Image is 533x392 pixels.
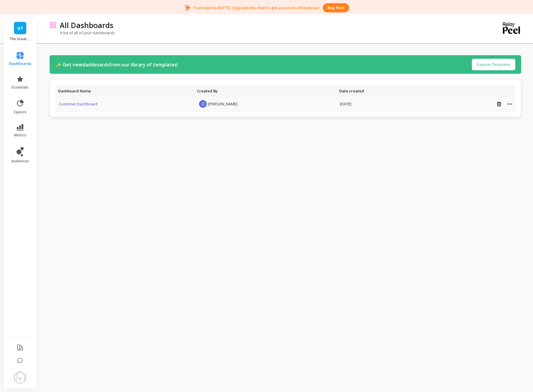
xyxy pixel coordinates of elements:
[55,85,194,97] th: Toggle SortBy
[199,100,207,108] span: D
[59,101,97,107] a: Customer Dashboard
[336,97,429,112] td: [DATE]
[12,85,29,90] span: essentials
[194,85,336,97] th: Toggle SortBy
[472,59,515,70] button: Explore Templates
[323,3,349,12] button: Buy peel
[9,61,32,66] span: dashboards
[208,101,237,107] span: [PERSON_NAME]
[336,85,429,97] th: Toggle SortBy
[11,159,29,164] span: audiences
[17,25,23,32] span: GT
[56,61,178,68] p: ✨ Get new dashboards from our library of templates!
[193,5,319,10] p: Trial expires [DATE]. Upgrade the plan to get access to all features!
[14,110,27,115] span: explore
[50,30,115,35] p: A list of all of your dashboards
[60,20,113,30] p: All Dashboards
[9,37,31,41] p: The Greatest of all Tapes
[14,372,26,383] img: profile picture
[50,22,57,29] img: header icon
[14,133,26,138] span: metrics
